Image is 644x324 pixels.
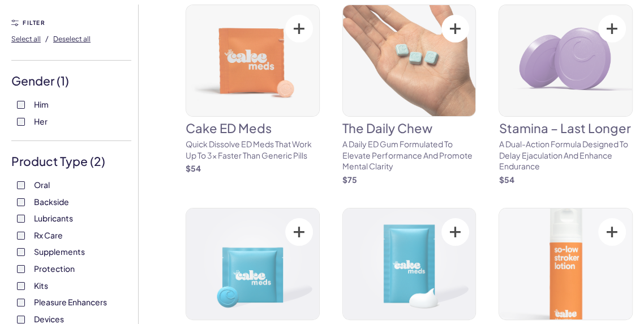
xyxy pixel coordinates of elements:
[34,278,48,293] span: Kits
[499,5,632,116] img: Stamina – Last Longer
[186,208,319,319] img: Libido Lift Rx For Her
[342,139,476,172] p: A Daily ED Gum Formulated To Elevate Performance And Promote Mental Clarity
[342,122,476,134] h3: The Daily Chew
[11,29,41,48] button: Select all
[186,122,320,134] h3: Cake ED Meds
[53,29,91,48] button: Deselect all
[17,118,25,126] input: Her
[34,228,63,242] span: Rx Care
[34,295,107,309] span: Pleasure Enhancers
[342,5,476,185] a: The Daily ChewThe Daily ChewA Daily ED Gum Formulated To Elevate Performance And Promote Mental C...
[499,122,633,134] h3: Stamina – Last Longer
[34,194,69,209] span: Backside
[343,5,476,116] img: The Daily Chew
[17,282,25,290] input: Kits
[17,232,25,240] input: Rx Care
[34,114,48,129] span: Her
[343,208,476,319] img: O-Cream Rx for Her
[45,33,49,44] span: /
[186,139,320,161] p: Quick dissolve ED Meds that work up to 3x faster than generic pills
[34,261,75,276] span: Protection
[186,163,201,173] strong: $ 54
[17,248,25,256] input: Supplements
[342,174,357,185] strong: $ 75
[499,174,514,185] strong: $ 54
[186,5,319,116] img: Cake ED Meds
[34,211,73,225] span: Lubricants
[34,97,49,112] span: Him
[17,265,25,273] input: Protection
[186,5,320,174] a: Cake ED MedsCake ED MedsQuick dissolve ED Meds that work up to 3x faster than generic pills$54
[499,208,632,319] img: So-Low Stroker Lotion – 8 oz
[34,177,50,192] span: Oral
[17,101,25,109] input: Him
[499,5,633,185] a: Stamina – Last LongerStamina – Last LongerA dual-action formula designed to delay ejaculation and...
[11,35,41,43] span: Select all
[34,244,85,259] span: Supplements
[17,198,25,206] input: Backside
[17,215,25,223] input: Lubricants
[499,139,633,172] p: A dual-action formula designed to delay ejaculation and enhance endurance
[17,316,25,323] input: Devices
[17,181,25,189] input: Oral
[17,299,25,306] input: Pleasure Enhancers
[53,35,91,43] span: Deselect all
